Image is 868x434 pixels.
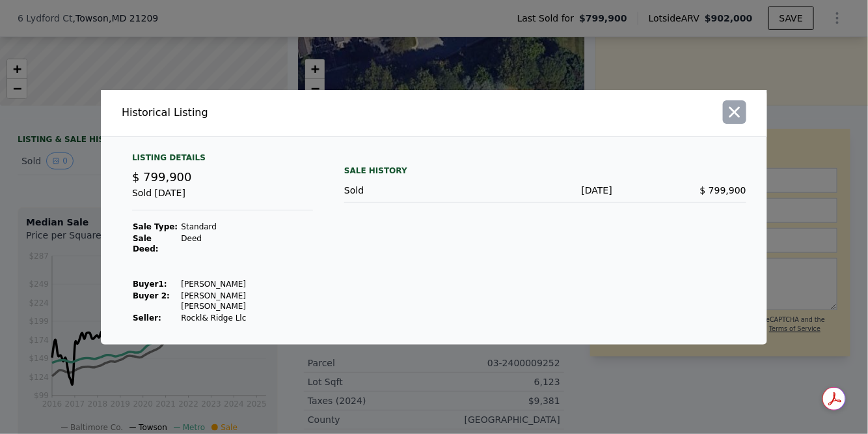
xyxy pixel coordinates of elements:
[132,186,313,210] div: Sold [DATE]
[180,290,313,312] td: [PERSON_NAME] [PERSON_NAME]
[122,105,429,121] div: Historical Listing
[344,163,746,179] div: Sale History
[133,234,159,253] strong: Sale Deed:
[180,233,313,255] td: Deed
[133,222,178,231] strong: Sale Type:
[133,280,167,289] strong: Buyer 1 :
[180,221,313,233] td: Standard
[132,170,192,184] span: $ 799,900
[133,291,170,300] strong: Buyer 2:
[344,184,478,197] div: Sold
[478,184,612,197] div: [DATE]
[133,313,161,323] strong: Seller :
[180,278,313,290] td: [PERSON_NAME]
[700,185,746,195] span: $ 799,900
[180,312,313,324] td: Rockl& Ridge Llc
[132,152,313,168] div: Listing Details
